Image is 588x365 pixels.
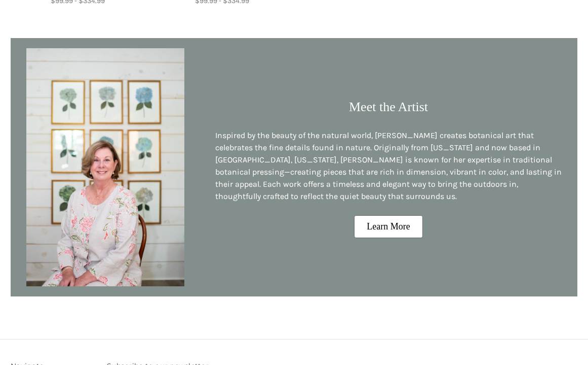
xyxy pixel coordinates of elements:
p: Inspired by the beauty of the natural world, [PERSON_NAME] creates botanical art that celebrates ... [215,129,562,203]
p: Meet the Artist [349,97,428,117]
a: Learn More [354,215,422,238]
